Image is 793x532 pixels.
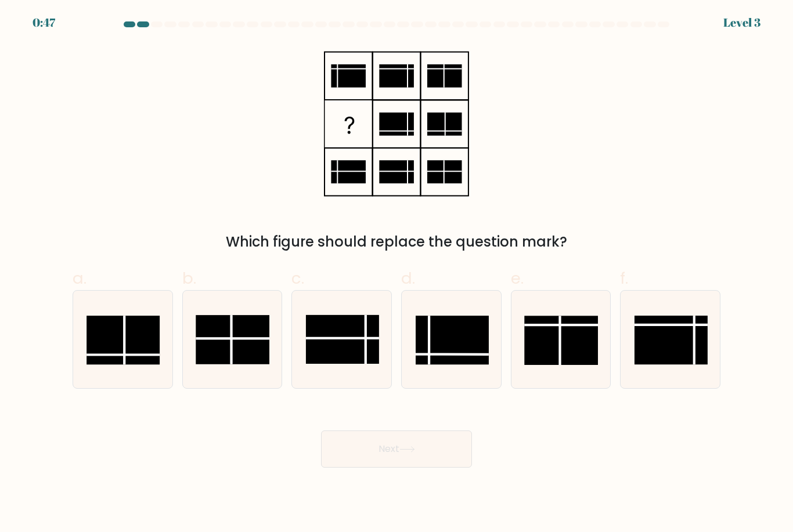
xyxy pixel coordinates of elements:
div: 0:47 [33,14,55,31]
span: d. [401,267,415,289]
span: e. [511,267,524,289]
div: Level 3 [723,14,760,31]
button: Next [321,430,472,468]
span: f. [620,267,628,289]
span: b. [182,267,196,289]
span: c. [291,267,304,289]
div: Which figure should replace the question mark? [80,231,713,252]
span: a. [73,267,86,289]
